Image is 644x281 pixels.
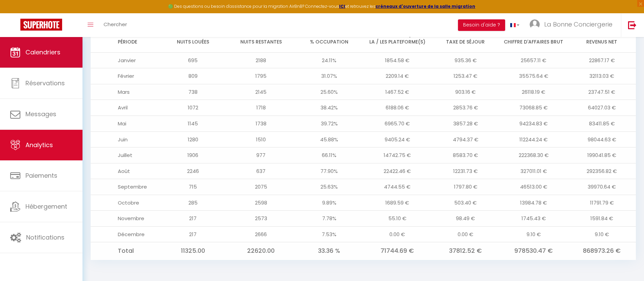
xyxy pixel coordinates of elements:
td: 9.10 € [568,226,636,242]
td: 8583.70 € [431,147,500,163]
span: Analytics [25,141,53,149]
td: 903.16 € [431,84,500,100]
td: 23747.51 € [568,84,636,100]
td: 6965.70 € [363,116,431,131]
td: 11791.79 € [568,195,636,211]
td: 73068.85 € [500,100,568,116]
td: 83411.85 € [568,116,636,131]
td: 199041.85 € [568,147,636,163]
th: Revenus net [568,24,636,53]
td: 39970.64 € [568,179,636,195]
span: Hébergement [25,202,67,211]
td: Avril [91,100,159,116]
img: ... [530,19,540,30]
td: 12231.73 € [431,163,500,179]
td: 9.10 € [500,226,568,242]
td: 1738 [227,116,295,131]
th: Commissions perçues par la / les plateforme(s) [363,24,431,53]
td: 22620.00 [227,242,295,260]
td: Mars [91,84,159,100]
td: 22422.46 € [363,163,431,179]
td: 112244.24 € [500,131,568,147]
td: 1072 [159,100,227,116]
td: 1795 [227,68,295,84]
td: 4794.37 € [431,131,500,147]
td: 33.36 % [295,242,363,260]
a: ICI [339,3,345,9]
td: 327011.01 € [500,163,568,179]
button: Besoin d'aide ? [458,19,505,31]
td: Février [91,68,159,84]
td: 222368.30 € [500,147,568,163]
span: Chercher [104,21,127,28]
td: 1510 [227,131,295,147]
td: Novembre [91,211,159,227]
span: Paiements [25,171,57,180]
td: 7.78% [295,211,363,227]
td: 978530.47 € [500,242,568,260]
td: Octobre [91,195,159,211]
th: Nuits louées [159,24,227,53]
td: 9405.24 € [363,131,431,147]
td: 32113.03 € [568,68,636,84]
td: 35575.64 € [500,68,568,84]
td: 37812.52 € [431,242,500,260]
td: 503.40 € [431,195,500,211]
td: 22867.17 € [568,52,636,68]
td: Août [91,163,159,179]
td: 1745.43 € [500,211,568,227]
th: Taxe de séjour [431,24,500,53]
td: 11325.00 [159,242,227,260]
td: 2573 [227,211,295,227]
td: 3857.28 € [431,116,500,131]
th: Nuits restantes [227,24,295,53]
td: 98044.63 € [568,131,636,147]
td: 64027.03 € [568,100,636,116]
td: 98.49 € [431,211,500,227]
td: 1689.59 € [363,195,431,211]
td: 1854.58 € [363,52,431,68]
td: 94234.83 € [500,116,568,131]
td: 935.36 € [431,52,500,68]
a: ... La Bonne Conciergerie [525,13,621,37]
td: 4744.55 € [363,179,431,195]
td: 1797.80 € [431,179,500,195]
td: 1591.84 € [568,211,636,227]
td: 24.11% [295,52,363,68]
td: Janvier [91,52,159,68]
td: Mai [91,116,159,131]
td: 695 [159,52,227,68]
td: 6188.06 € [363,100,431,116]
td: 868973.26 € [568,242,636,260]
td: 39.72% [295,116,363,131]
td: 13984.78 € [500,195,568,211]
button: Ouvrir le widget de chat LiveChat [5,3,26,23]
a: créneaux d'ouverture de la salle migration [375,3,475,9]
img: Super Booking [20,19,62,31]
td: 26118.19 € [500,84,568,100]
td: 25657.11 € [500,52,568,68]
td: 38.42% [295,100,363,116]
td: Total [91,242,159,260]
td: 2853.76 € [431,100,500,116]
td: 0.00 € [363,226,431,242]
td: 217 [159,211,227,227]
span: Réservations [25,79,65,87]
td: 637 [227,163,295,179]
span: Messages [25,110,56,118]
td: 14742.75 € [363,147,431,163]
td: 809 [159,68,227,84]
td: Septembre [91,179,159,195]
td: 1280 [159,131,227,147]
td: 77.90% [295,163,363,179]
span: Notifications [26,233,65,242]
a: Chercher [98,13,132,37]
td: 1253.47 € [431,68,500,84]
td: 2246 [159,163,227,179]
td: 1467.52 € [363,84,431,100]
td: 2666 [227,226,295,242]
img: logout [628,21,637,29]
th: Période [91,24,159,53]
